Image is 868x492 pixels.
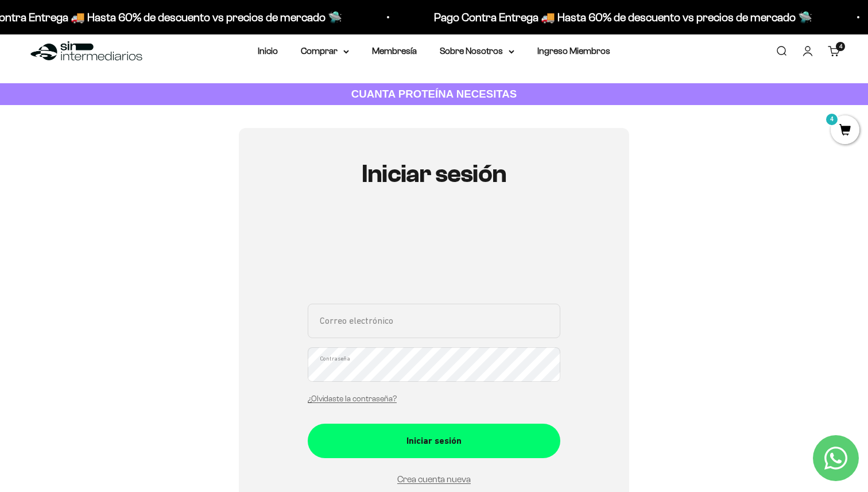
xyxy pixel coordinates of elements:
[351,88,517,100] strong: CUANTA PROTEÍNA NECESITAS
[825,113,839,126] mark: 4
[308,222,560,290] iframe: Social Login Buttons
[308,424,560,458] button: Iniciar sesión
[308,160,560,188] h1: Iniciar sesión
[839,44,842,49] span: 4
[420,8,798,26] p: Pago Contra Entrega 🚚 Hasta 60% de descuento vs precios de mercado 🛸
[331,433,537,448] div: Iniciar sesión
[537,46,610,56] a: Ingreso Miembros
[301,44,349,59] summary: Comprar
[440,44,514,59] summary: Sobre Nosotros
[831,125,859,137] a: 4
[372,46,417,56] a: Membresía
[308,394,397,403] a: ¿Olvidaste la contraseña?
[258,46,278,56] a: Inicio
[397,474,471,484] a: Crea cuenta nueva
